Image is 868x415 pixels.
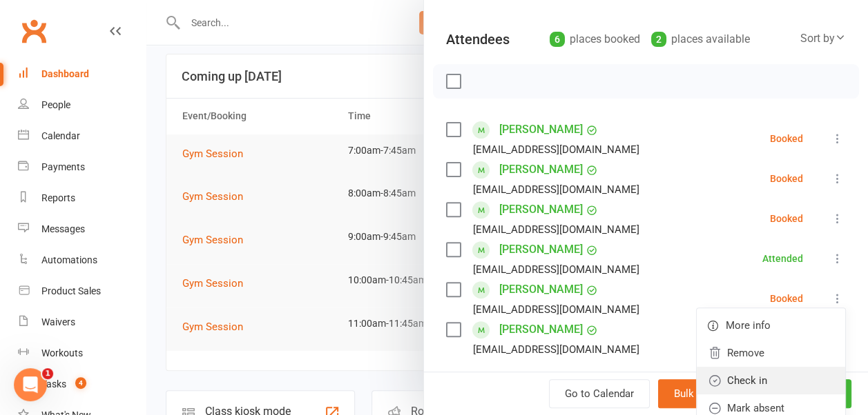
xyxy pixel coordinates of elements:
div: Reports [41,192,75,203]
div: Messages [41,223,85,234]
div: Booked [770,294,803,303]
div: [EMAIL_ADDRESS][DOMAIN_NAME] [473,261,639,279]
span: 4 [75,377,86,389]
span: More info [726,317,771,334]
span: 1 [42,368,53,379]
a: [PERSON_NAME] [499,318,583,341]
div: Booked [770,214,803,223]
div: [EMAIL_ADDRESS][DOMAIN_NAME] [473,221,639,239]
div: Tasks [41,378,66,389]
a: Go to Calendar [549,379,650,408]
a: Payments [18,152,146,183]
div: Calendar [41,130,80,141]
div: Waivers [41,316,75,327]
div: Workouts [41,347,83,358]
div: places available [651,30,750,49]
div: [EMAIL_ADDRESS][DOMAIN_NAME] [473,181,639,199]
div: People [41,99,70,110]
a: People [18,90,146,121]
iframe: Intercom live chat [14,368,47,401]
a: [PERSON_NAME] [499,279,583,301]
a: Automations [18,245,146,276]
a: [PERSON_NAME] [499,159,583,181]
div: 2 [651,32,666,47]
div: [EMAIL_ADDRESS][DOMAIN_NAME] [473,301,639,318]
div: Booked [770,134,803,143]
div: Attendees [446,30,510,49]
a: [PERSON_NAME] [499,119,583,141]
div: places booked [550,30,640,49]
a: Check in [697,367,845,394]
div: [EMAIL_ADDRESS][DOMAIN_NAME] [473,141,639,159]
a: Remove [697,339,845,367]
div: Sort by [800,30,846,48]
div: Attended [762,254,803,263]
a: [PERSON_NAME] [499,199,583,221]
button: Bulk add attendees [658,379,778,408]
a: More info [697,312,845,339]
div: Automations [41,254,97,265]
a: Reports [18,183,146,214]
a: Tasks 4 [18,369,146,400]
div: Product Sales [41,285,101,296]
div: Payments [41,161,85,172]
div: Dashboard [41,68,89,79]
a: Waivers [18,307,146,338]
a: Clubworx [17,14,51,48]
a: [PERSON_NAME] [499,239,583,261]
div: [EMAIL_ADDRESS][DOMAIN_NAME] [473,341,639,358]
a: Product Sales [18,276,146,307]
a: Workouts [18,338,146,369]
a: Messages [18,214,146,245]
a: Calendar [18,121,146,152]
div: 6 [550,32,565,47]
div: Booked [770,174,803,183]
a: Dashboard [18,59,146,90]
